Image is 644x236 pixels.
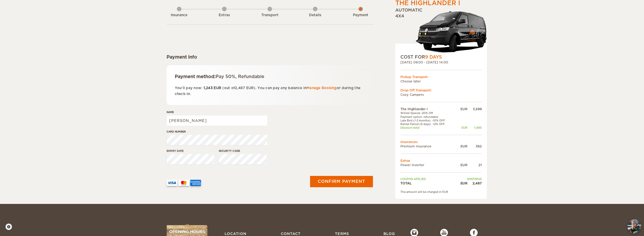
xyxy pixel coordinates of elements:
td: Premium Insurance [400,144,456,148]
td: Rental Period (9 days): -12% OFF [400,122,456,126]
label: Name [167,110,267,114]
td: Late Bird (1-2 months): -10% OFF [400,119,456,122]
div: EUR [455,144,467,148]
td: Payment option: refundable [400,115,456,119]
div: The amount will be charged in EUR [400,190,482,194]
td: Insurances [400,140,482,144]
label: Card number [167,130,267,134]
td: Power inverter [400,163,456,167]
td: Extras [400,158,482,163]
div: EUR [455,163,467,167]
td: Discount total [400,126,456,129]
div: Insurance [165,13,193,18]
button: chat-button [627,219,641,233]
div: 21 [467,163,482,167]
span: EUR [246,86,254,90]
div: Extras [210,13,238,18]
div: 362 [467,144,482,148]
td: Coupon applied [400,177,456,181]
p: You'll pay now: (out of ). You can pay any balance in or during the check-in. [175,85,365,97]
img: Freyja at Cozy Campers [627,219,641,233]
div: Drop Off Transport: [400,88,482,92]
div: Transport [256,13,284,18]
div: EUR [455,181,467,185]
div: Details [301,13,329,18]
span: 2,487 [235,86,245,90]
label: Expiry date [167,149,214,153]
a: Manage Booking [306,86,337,90]
div: Payment [347,13,375,18]
td: Winter Special -20% Off [400,111,456,115]
span: 9 Days [425,54,442,60]
img: AMEX [190,180,201,186]
div: EUR [455,126,467,129]
span: Pay 50%, Refundable [216,74,264,79]
div: 3,599 [467,107,482,111]
div: Payment method: [175,73,365,80]
td: Choose later [400,79,482,83]
td: WINTER25 [455,177,482,181]
td: Cozy Campers [400,92,482,97]
div: 2,487 [467,181,482,185]
div: -1,495 [467,126,482,129]
img: stor-stuttur-old-new-5.png [416,9,487,54]
td: TOTAL [400,181,456,185]
div: Pickup Transport: [400,75,482,79]
img: VISA [167,180,177,186]
img: mastercard [178,180,189,186]
div: Automatic 4x4 [395,7,487,54]
span: EUR [214,86,221,90]
label: Security code [219,149,266,153]
a: Cookie settings [5,223,16,230]
span: 1,243 [204,86,213,90]
button: Confirm payment [310,176,373,187]
div: Payment info [167,54,373,60]
div: COST FOR [400,54,482,60]
div: EUR [455,107,467,111]
div: [DATE] 09:00 - [DATE] 14:00 [400,60,482,64]
td: The Highlander I [400,107,456,111]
